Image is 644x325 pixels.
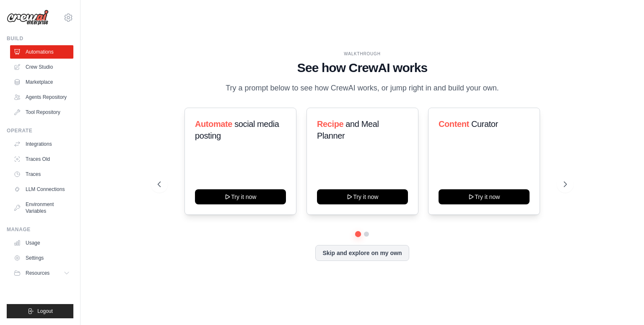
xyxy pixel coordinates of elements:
span: Curator [471,119,498,129]
button: Skip and explore on my own [315,245,409,261]
a: LLM Connections [10,183,73,196]
a: Traces [10,168,73,181]
a: Integrations [10,137,73,151]
a: Environment Variables [10,198,73,218]
div: Build [7,35,73,42]
span: Logout [37,308,53,315]
a: Tool Repository [10,106,73,119]
div: WALKTHROUGH [158,51,567,57]
div: Operate [7,127,73,134]
button: Try it now [195,189,286,204]
span: Recipe [317,119,343,129]
h1: See how CrewAI works [158,60,567,75]
button: Try it now [317,189,408,204]
p: Try a prompt below to see how CrewAI works, or jump right in and build your own. [221,82,503,94]
button: Logout [7,304,73,318]
a: Agents Repository [10,90,73,104]
span: social media posting [195,119,279,140]
button: Resources [10,266,73,280]
span: Automate [195,119,232,129]
img: Logo [7,10,49,26]
span: and Meal Planner [317,119,379,140]
div: Manage [7,226,73,233]
a: Crew Studio [10,60,73,74]
a: Usage [10,236,73,250]
a: Marketplace [10,75,73,89]
span: Resources [26,270,49,276]
a: Automations [10,45,73,59]
button: Try it now [439,189,530,204]
span: Content [439,119,469,129]
a: Traces Old [10,152,73,166]
a: Settings [10,251,73,265]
